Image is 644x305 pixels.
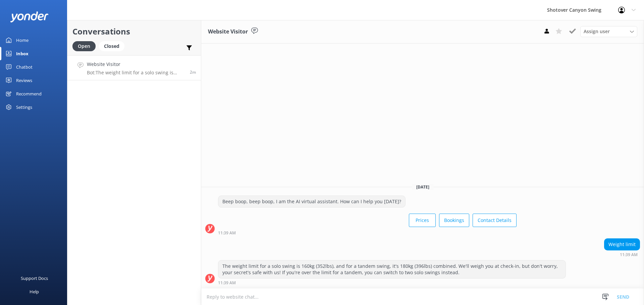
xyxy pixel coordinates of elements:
div: Chatbot [16,60,33,74]
button: Contact Details [473,214,517,227]
strong: 11:39 AM [620,253,638,257]
div: Assign User [580,26,637,37]
div: Sep 09 2025 11:39am (UTC +12:00) Pacific/Auckland [218,230,517,235]
div: The weight limit for a solo swing is 160kg (352lbs), and for a tandem swing, it's 180kg (396lbs) ... [218,260,566,278]
h2: Conversations [72,25,196,38]
a: Website VisitorBot:The weight limit for a solo swing is 160kg (352lbs), and for a tandem swing, i... [67,55,201,80]
p: Bot: The weight limit for a solo swing is 160kg (352lbs), and for a tandem swing, it's 180kg (396... [87,70,185,76]
strong: 11:39 AM [218,231,236,235]
div: Support Docs [21,272,48,285]
div: Sep 09 2025 11:39am (UTC +12:00) Pacific/Auckland [218,280,566,285]
div: Open [72,41,96,51]
div: Settings [16,100,32,114]
div: Reviews [16,74,32,87]
a: Closed [99,42,128,50]
div: Beep boop, beep boop, I am the AI virtual assistant. How can I help you [DATE]? [218,196,405,207]
div: Closed [99,41,124,51]
h3: Website Visitor [208,27,248,36]
button: Prices [409,214,436,227]
a: Open [72,42,99,50]
span: Assign user [584,28,610,35]
strong: 11:39 AM [218,281,236,285]
button: Bookings [439,214,469,227]
div: Home [16,33,29,47]
div: Sep 09 2025 11:39am (UTC +12:00) Pacific/Auckland [604,252,640,257]
div: Recommend [16,87,42,100]
div: Weight limit [604,239,640,250]
span: Sep 09 2025 11:39am (UTC +12:00) Pacific/Auckland [190,69,196,75]
span: [DATE] [412,184,433,190]
div: Help [30,285,39,298]
h4: Website Visitor [87,61,185,68]
div: Inbox [16,47,29,60]
img: yonder-white-logo.png [10,11,49,22]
